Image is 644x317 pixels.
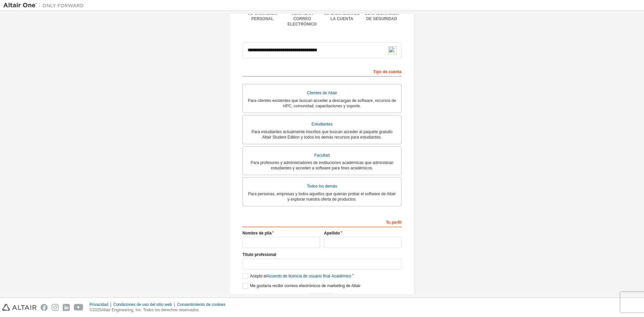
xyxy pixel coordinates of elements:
[307,184,337,189] font: Todos los demás
[243,231,272,235] font: Nombre de pila
[267,274,330,278] font: Acuerdo de licencia de usuario final
[324,11,360,21] font: Información de la cuenta
[243,293,401,303] div: Read and acccept EULA to continue
[113,302,172,307] font: Condiciones de uso del sitio web
[90,302,108,307] font: Privacidad
[324,231,340,235] font: Apellido
[250,274,267,278] font: Acepto el
[101,308,200,312] font: Altair Engineering, Inc. Todos los derechos reservados.
[248,11,277,21] font: Información personal
[331,274,351,278] font: Académico
[177,302,225,307] font: Consentimiento de cookies
[287,11,317,27] font: Verificar correo electrónico
[74,304,84,311] img: youtube.svg
[252,129,392,140] font: Para estudiantes actualmente inscritos que buscan acceder al paquete gratuito Altair Student Edit...
[63,304,70,311] img: linkedin.svg
[3,2,87,9] img: Altair Uno
[373,69,401,74] font: Tipo de cuenta
[250,283,360,288] font: Me gustaría recibir correos electrónicos de marketing de Altair
[364,11,399,21] font: Configuración de seguridad
[41,304,48,311] img: facebook.svg
[314,153,330,158] font: Facultad
[248,192,396,202] font: Para personas, empresas y todos aquellos que quieran probar el software de Altair y explorar nues...
[312,122,333,126] font: Estudiantes
[386,220,401,225] font: Tu perfil
[251,160,393,170] font: Para profesores y administradores de instituciones académicas que administran estudiantes y acced...
[243,252,276,257] font: Título profesional
[2,304,37,311] img: altair_logo.svg
[93,308,102,312] font: 2025
[307,91,337,95] font: Clientes de Altair
[90,308,93,312] font: ©
[52,304,59,311] img: instagram.svg
[248,98,396,108] font: Para clientes existentes que buscan acceder a descargas de software, recursos de HPC, comunidad, ...
[388,46,396,54] img: npw-badge-icon-locked.svg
